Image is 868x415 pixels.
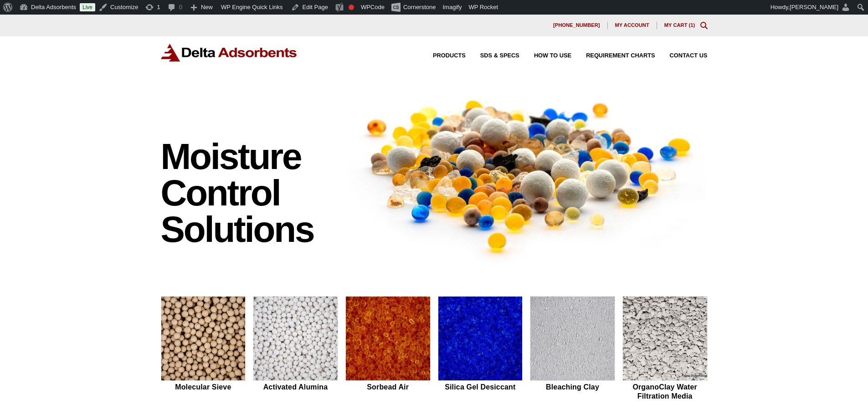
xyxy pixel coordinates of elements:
h2: OrganoClay Water Filtration Media [622,383,708,400]
a: Live [80,3,95,11]
a: Bleaching Clay [530,296,615,402]
a: Silica Gel Desiccant [438,296,523,402]
h2: Molecular Sieve [161,383,246,391]
img: Image [345,83,708,267]
h2: Activated Alumina [253,383,338,391]
h1: Moisture Control Solutions [161,138,337,248]
span: Contact Us [670,53,708,59]
a: Contact Us [655,53,708,59]
span: [PHONE_NUMBER] [553,23,600,28]
a: [PHONE_NUMBER] [546,22,608,29]
span: [PERSON_NAME] [790,4,838,10]
a: OrganoClay Water Filtration Media [622,296,708,402]
span: How to Use [534,53,571,59]
span: SDS & SPECS [480,53,519,59]
a: SDS & SPECS [466,53,519,59]
a: My Cart (1) [664,22,695,28]
div: Toggle Modal Content [700,22,708,29]
a: My account [608,22,657,29]
h2: Bleaching Clay [530,383,615,391]
a: Products [418,53,466,59]
span: My account [615,23,649,28]
a: Sorbead Air [345,296,431,402]
h2: Silica Gel Desiccant [438,383,523,391]
a: Activated Alumina [253,296,338,402]
div: Focus keyphrase not set [349,5,354,10]
a: Requirement Charts [571,53,655,59]
h2: Sorbead Air [345,383,431,391]
span: 1 [690,22,693,28]
span: Requirement Charts [586,53,655,59]
span: Products [433,53,466,59]
a: Molecular Sieve [161,296,246,402]
img: Delta Adsorbents [161,44,298,61]
a: How to Use [519,53,571,59]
